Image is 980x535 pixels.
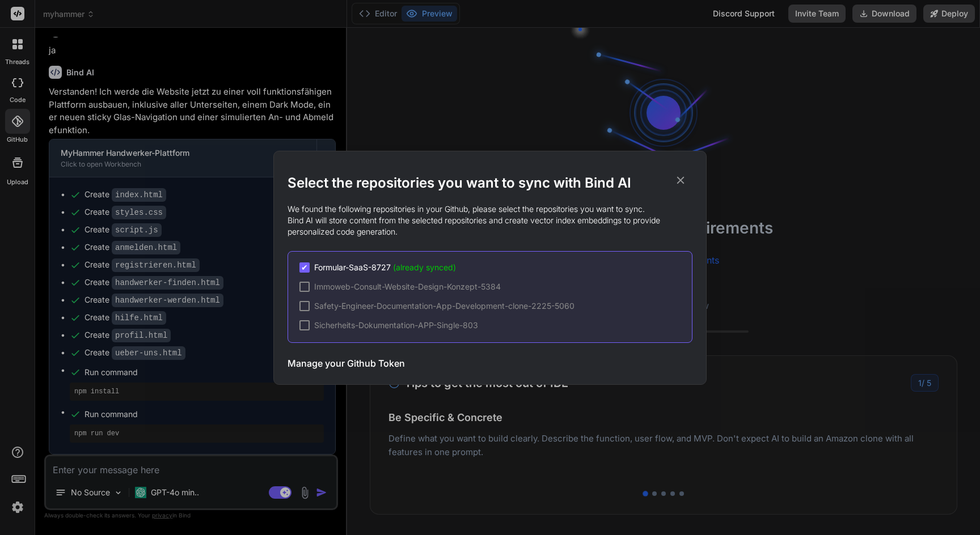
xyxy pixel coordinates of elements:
[288,356,405,370] h3: Manage your Github Token
[288,203,692,237] p: We found the following repositories in your Github, please select the repositories you want to sy...
[301,262,308,273] span: ✔
[314,320,478,331] span: Sicherheits-Dokumentation-APP-Single-803
[314,281,501,292] span: Immoweb-Consult-Website-Design-Konzept-5384
[288,174,692,192] h2: Select the repositories you want to sync with Bind AI
[393,262,456,272] span: (already synced)
[314,262,456,273] span: Formular-SaaS-8727
[314,300,575,312] span: Safety-Engineer-Documentation-App-Development-clone-2225-5060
